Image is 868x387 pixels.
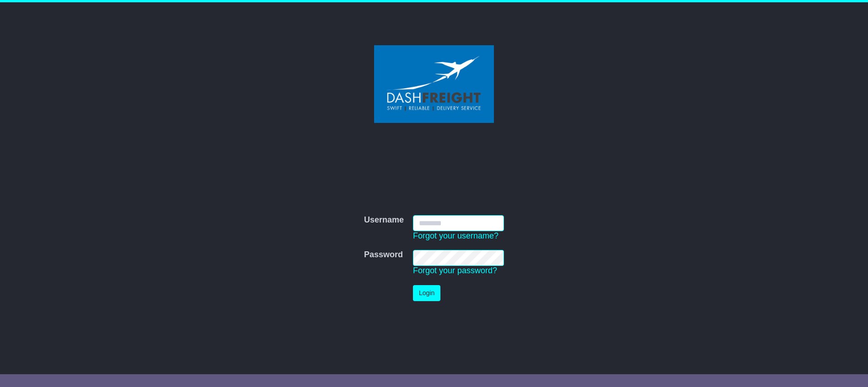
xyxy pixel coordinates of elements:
[413,285,440,301] button: Login
[413,231,498,240] a: Forgot your username?
[364,215,404,225] label: Username
[364,250,403,260] label: Password
[374,45,494,123] img: Dash Freight
[413,266,497,275] a: Forgot your password?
